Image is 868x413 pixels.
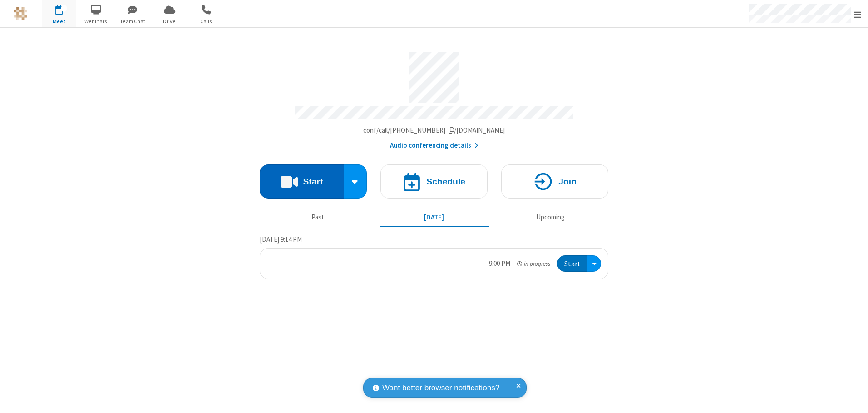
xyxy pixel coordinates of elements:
[42,17,76,25] span: Meet
[587,255,601,272] div: Open menu
[380,164,488,199] button: Schedule
[380,209,489,226] button: [DATE]
[363,125,505,136] button: Copy my meeting room linkCopy my meeting room link
[260,164,344,199] button: Start
[558,177,577,186] h4: Join
[153,17,187,25] span: Drive
[303,177,323,186] h4: Start
[363,126,505,134] span: Copy my meeting room link
[260,235,302,244] span: [DATE] 9:14 PM
[263,209,373,226] button: Past
[426,177,465,186] h4: Schedule
[501,164,608,199] button: Join
[496,209,605,226] button: Upcoming
[116,17,150,25] span: Team Chat
[390,140,478,151] button: Audio conferencing details
[61,5,67,12] div: 1
[489,259,510,269] div: 9:00 PM
[189,17,223,25] span: Calls
[557,255,587,272] button: Start
[344,164,367,199] div: Start conference options
[14,7,27,20] img: QA Selenium DO NOT DELETE OR CHANGE
[382,382,499,394] span: Want better browser notifications?
[260,45,608,151] section: Account details
[79,17,113,25] span: Webinars
[260,234,608,279] section: Today's Meetings
[517,259,550,268] em: in progress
